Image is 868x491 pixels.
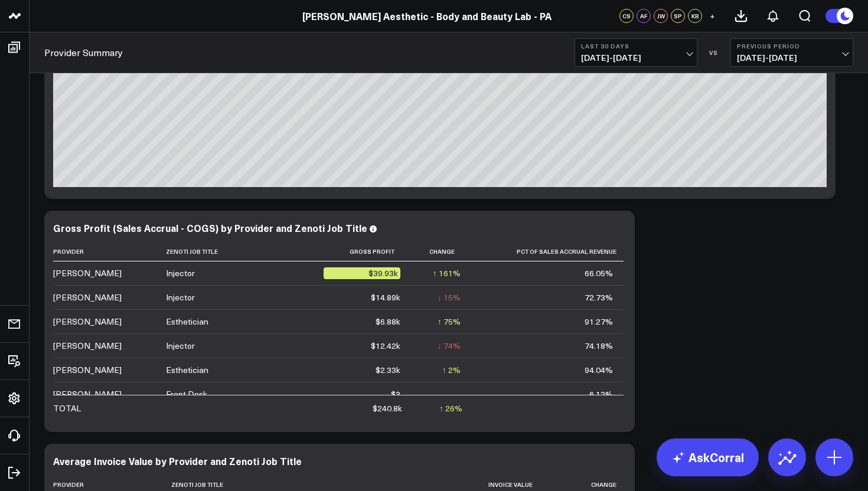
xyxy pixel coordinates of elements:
div: SP [671,9,685,23]
div: ↓ 74% [438,340,461,352]
div: Esthetician [166,364,208,376]
th: Pct Of Sales Accrual Revenue [471,242,624,261]
div: 94.04% [585,364,613,376]
div: [PERSON_NAME] [53,267,122,279]
div: ↑ 26% [439,402,462,414]
div: [PERSON_NAME] [53,388,122,400]
div: VS [703,49,725,56]
button: + [705,9,719,23]
div: ↑ 2% [442,364,461,376]
div: [PERSON_NAME] [53,364,122,376]
div: Injector [166,292,195,303]
div: [PERSON_NAME] [53,316,122,328]
div: Gross Profit (Sales Accrual - COGS) by Provider and Zenoti Job Title [53,221,367,234]
div: 72.73% [585,292,613,303]
div: ↑ 75% [438,316,461,328]
div: TOTAL [53,402,81,414]
th: Change [411,242,471,261]
div: Average Invoice Value by Provider and Zenoti Job Title [53,454,302,467]
th: Gross Profit [324,242,411,261]
div: KB [688,9,702,23]
div: AF [637,9,651,23]
div: $2.33k [376,364,400,376]
div: CS [619,9,634,23]
th: Provider [53,242,166,261]
div: 6.12% [589,388,613,400]
div: $39.93k [324,267,400,279]
span: + [710,12,715,20]
div: - [458,388,461,400]
button: Last 30 Days[DATE]-[DATE] [575,38,697,67]
div: 66.05% [585,267,613,279]
span: [DATE] - [DATE] [581,53,691,63]
a: Provider Summary [44,46,123,59]
a: AskCorral [657,438,759,476]
div: ↓ 15% [438,292,461,303]
div: 74.18% [585,340,613,352]
div: JW [654,9,668,23]
div: Front Desk [166,388,207,400]
div: Esthetician [166,316,208,328]
div: $240.8k [373,402,402,414]
div: 91.27% [585,316,613,328]
div: $3 [391,388,400,400]
button: Previous Period[DATE]-[DATE] [730,38,853,67]
div: $14.89k [371,292,400,303]
div: $12.42k [371,340,400,352]
div: Injector [166,340,195,352]
div: [PERSON_NAME] [53,340,122,352]
b: Last 30 Days [581,42,691,50]
div: Injector [166,267,195,279]
div: $6.88k [376,316,400,328]
div: [PERSON_NAME] [53,292,122,303]
div: ↑ 161% [433,267,461,279]
b: Previous Period [737,42,847,50]
span: [DATE] - [DATE] [737,53,847,63]
a: [PERSON_NAME] Aesthetic - Body and Beauty Lab - PA [302,9,552,22]
th: Zenoti Job Title [166,242,324,261]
